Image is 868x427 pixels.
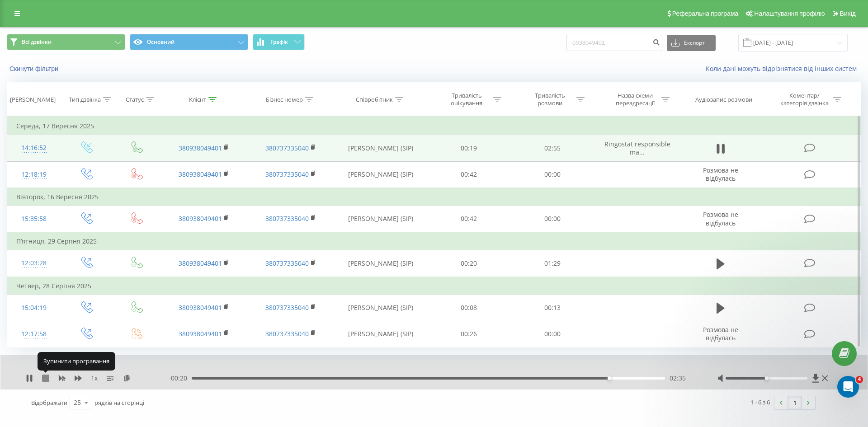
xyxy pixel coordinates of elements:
[7,65,63,73] button: Скинути фільтри
[253,34,305,50] button: Графік
[334,206,427,232] td: [PERSON_NAME] (SIP)
[179,170,222,178] a: 380938049401
[189,96,206,103] div: Клієнт
[443,92,491,107] div: Тривалість очікування
[778,92,831,107] div: Коментар/категорія дзвінка
[16,139,52,157] div: 14:16:52
[611,92,659,107] div: Назва схеми переадресації
[334,295,427,321] td: [PERSON_NAME] (SIP)
[22,38,52,46] span: Всі дзвінки
[856,376,863,383] span: 4
[74,398,81,407] div: 25
[270,39,288,45] span: Графік
[510,135,594,161] td: 02:55
[265,303,309,312] a: 380737335040
[334,135,427,161] td: [PERSON_NAME] (SIP)
[750,398,770,407] div: 1 - 6 з 6
[667,35,716,51] button: Експорт
[179,303,222,312] a: 380938049401
[334,250,427,277] td: [PERSON_NAME] (SIP)
[179,259,222,267] a: 380938049401
[703,166,738,183] span: Розмова не відбулась
[169,374,192,383] span: - 00:20
[130,34,248,50] button: Основний
[703,325,738,342] span: Розмова не відбулась
[356,96,393,103] div: Співробітник
[16,299,52,317] div: 15:04:19
[566,35,662,51] input: Пошук за номером
[7,117,861,135] td: Середа, 17 Вересня 2025
[16,325,52,343] div: 12:17:58
[69,96,101,103] div: Тип дзвінка
[608,376,611,380] div: Accessibility label
[265,214,309,223] a: 380737335040
[510,295,594,321] td: 00:13
[7,188,861,206] td: Вівторок, 16 Вересня 2025
[38,352,115,370] div: Зупинити програвання
[265,259,309,267] a: 380737335040
[510,250,594,277] td: 01:29
[427,206,510,232] td: 00:42
[427,321,510,347] td: 00:26
[10,96,56,103] div: [PERSON_NAME]
[7,232,861,250] td: П’ятниця, 29 Серпня 2025
[334,321,427,347] td: [PERSON_NAME] (SIP)
[179,144,222,152] a: 380938049401
[16,210,52,228] div: 15:35:58
[764,376,768,380] div: Accessibility label
[31,399,67,407] span: Відображати
[840,10,856,17] span: Вихід
[265,170,309,178] a: 380737335040
[706,64,861,73] a: Коли дані можуть відрізнятися вiд інших систем
[334,161,427,188] td: [PERSON_NAME] (SIP)
[427,250,510,277] td: 00:20
[672,10,739,17] span: Реферальна програма
[670,374,686,383] span: 02:35
[94,399,144,407] span: рядків на сторінці
[16,254,52,272] div: 12:03:28
[788,396,802,409] a: 1
[604,140,670,156] span: Ringostat responsible ma...
[16,166,52,183] div: 12:18:19
[179,214,222,223] a: 380938049401
[427,135,510,161] td: 00:19
[265,329,309,338] a: 380737335040
[526,92,574,107] div: Тривалість розмови
[91,374,98,383] span: 1 x
[703,210,738,227] span: Розмова не відбулась
[510,161,594,188] td: 00:00
[265,144,309,152] a: 380737335040
[179,329,222,338] a: 380938049401
[266,96,303,103] div: Бізнес номер
[510,206,594,232] td: 00:00
[427,161,510,188] td: 00:42
[126,96,144,103] div: Статус
[695,96,752,103] div: Аудіозапис розмови
[427,295,510,321] td: 00:08
[754,10,825,17] span: Налаштування профілю
[7,277,861,295] td: Четвер, 28 Серпня 2025
[510,321,594,347] td: 00:00
[7,34,125,50] button: Всі дзвінки
[837,376,859,398] iframe: Intercom live chat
